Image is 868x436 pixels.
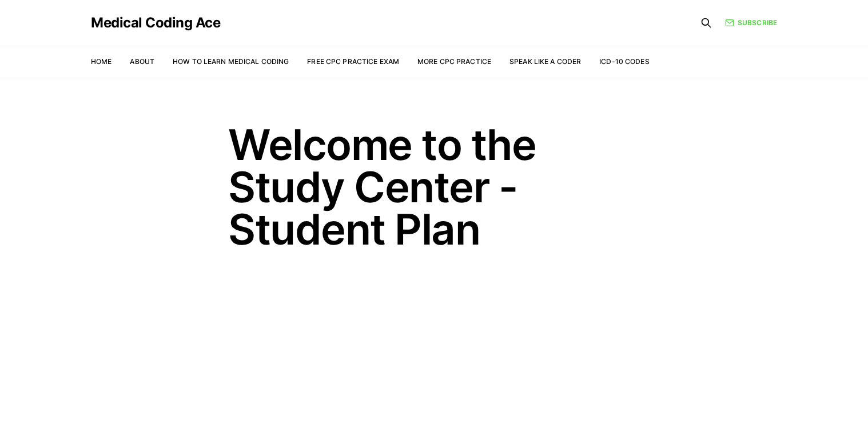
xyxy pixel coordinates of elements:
[307,57,399,66] a: Free CPC Practice Exam
[417,57,491,66] a: More CPC Practice
[91,57,112,66] a: Home
[725,18,777,28] a: Subscribe
[509,57,581,66] a: Speak Like a Coder
[228,123,640,250] h1: Welcome to the Study Center - Student Plan
[130,57,154,66] a: About
[173,57,289,66] a: How to Learn Medical Coding
[91,16,220,30] a: Medical Coding Ace
[599,57,649,66] a: ICD-10 Codes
